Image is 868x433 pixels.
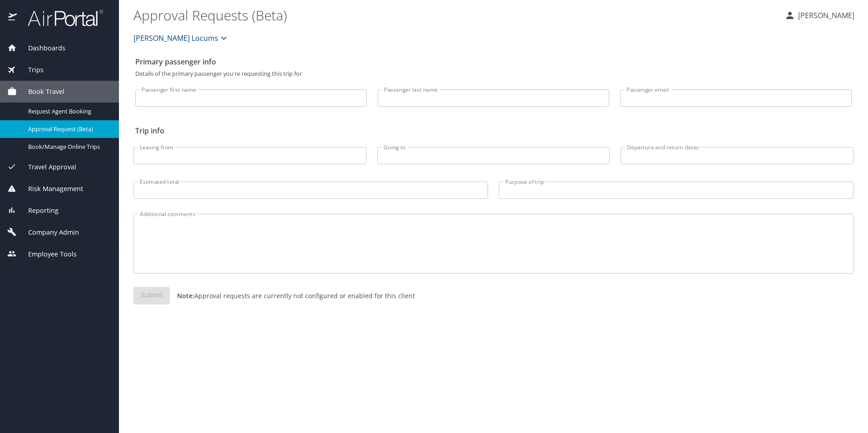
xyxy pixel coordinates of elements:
span: Travel Approval [17,162,76,172]
p: Approval requests are currently not configured or enabled for this client [170,291,415,300]
p: Details of the primary passenger you're requesting this trip for [135,71,852,77]
p: [PERSON_NAME] [795,10,854,21]
button: [PERSON_NAME] [781,7,858,24]
img: airportal-logo.png [18,9,103,27]
h2: Primary passenger info [135,54,852,69]
strong: Note: [177,291,194,300]
button: [PERSON_NAME] Locums [130,29,233,47]
h1: Approval Requests (Beta) [133,1,777,29]
img: icon-airportal.png [8,9,18,27]
span: Book Travel [17,87,64,97]
span: Risk Management [17,184,83,194]
span: [PERSON_NAME] Locums [133,32,218,44]
span: Dashboards [17,43,65,53]
span: Request Agent Booking [28,107,108,116]
span: Trips [17,65,44,75]
h2: Trip info [135,123,852,138]
span: Reporting [17,206,59,216]
span: Book/Manage Online Trips [28,143,108,151]
span: Employee Tools [17,249,77,259]
span: Company Admin [17,227,79,237]
span: Approval Request (Beta) [28,125,108,133]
